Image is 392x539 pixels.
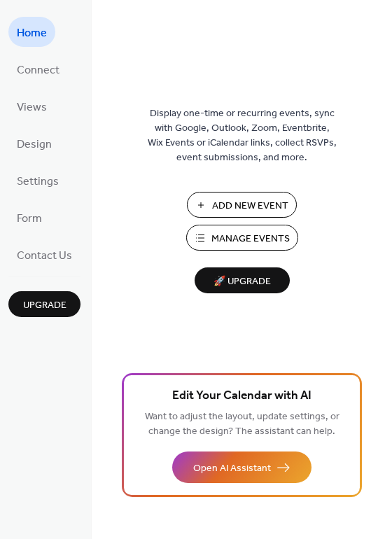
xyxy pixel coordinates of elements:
[17,97,47,118] span: Views
[172,386,311,406] span: Edit Your Calendar with AI
[172,451,311,483] button: Open AI Assistant
[195,267,290,293] button: 🚀 Upgrade
[212,199,288,213] span: Add New Event
[211,232,290,246] span: Manage Events
[193,461,271,476] span: Open AI Assistant
[145,407,339,441] span: Want to adjust the layout, update settings, or change the design? The assistant can help.
[17,208,42,230] span: Form
[17,22,47,44] span: Home
[17,134,52,155] span: Design
[17,245,72,267] span: Contact Us
[8,291,80,317] button: Upgrade
[186,225,298,251] button: Manage Events
[8,91,55,121] a: Views
[148,106,337,165] span: Display one-time or recurring events, sync with Google, Outlook, Zoom, Eventbrite, Wix Events or ...
[8,165,67,195] a: Settings
[8,239,80,269] a: Contact Us
[17,171,59,192] span: Settings
[8,17,55,47] a: Home
[8,202,50,232] a: Form
[8,54,68,84] a: Connect
[17,59,59,81] span: Connect
[8,128,60,158] a: Design
[23,298,66,313] span: Upgrade
[203,272,281,291] span: 🚀 Upgrade
[187,192,297,218] button: Add New Event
